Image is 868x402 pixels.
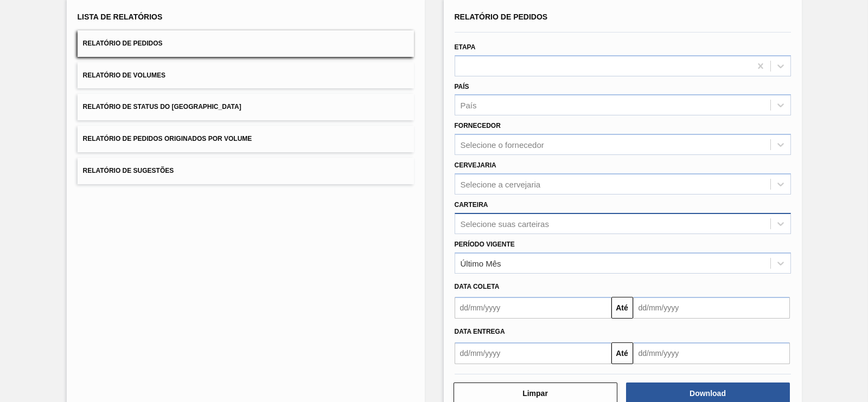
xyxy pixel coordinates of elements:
button: Relatório de Sugestões [78,158,414,184]
label: Período Vigente [455,241,515,248]
div: Último Mês [461,258,501,268]
input: dd/mm/yyyy [633,297,790,319]
label: País [455,83,469,90]
span: Relatório de Status do [GEOGRAPHIC_DATA] [83,103,241,111]
button: Até [611,297,633,319]
span: Relatório de Pedidos [83,40,163,47]
span: Relatório de Volumes [83,72,165,79]
button: Relatório de Pedidos [78,30,414,57]
button: Relatório de Volumes [78,62,414,89]
span: Data coleta [455,283,500,290]
button: Relatório de Status do [GEOGRAPHIC_DATA] [78,94,414,120]
span: Relatório de Pedidos Originados por Volume [83,135,252,142]
input: dd/mm/yyyy [455,297,611,319]
div: Selecione suas carteiras [461,219,549,228]
div: Selecione o fornecedor [461,140,544,150]
span: Relatório de Pedidos [455,12,548,21]
span: Relatório de Sugestões [83,167,174,174]
input: dd/mm/yyyy [633,342,790,364]
label: Etapa [455,43,476,51]
input: dd/mm/yyyy [455,342,611,364]
button: Até [611,342,633,364]
span: Data entrega [455,328,505,335]
div: Selecione a cervejaria [461,179,541,189]
label: Carteira [455,201,488,209]
label: Fornecedor [455,122,501,129]
div: País [461,101,477,110]
button: Relatório de Pedidos Originados por Volume [78,126,414,152]
span: Lista de Relatórios [78,12,163,21]
label: Cervejaria [455,161,496,169]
